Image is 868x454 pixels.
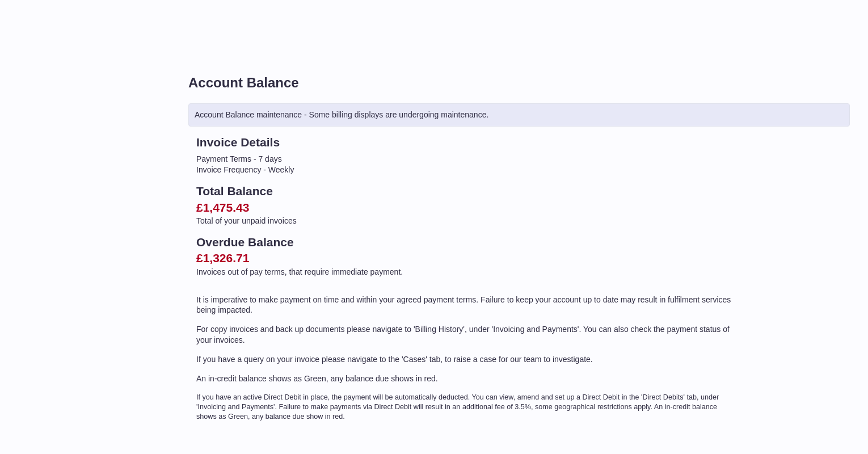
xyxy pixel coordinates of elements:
p: If you have an active Direct Debit in place, the payment will be automatically deducted. You can ... [196,393,736,422]
p: An in-credit balance shows as Green, any balance due shows in red. [196,373,736,384]
h2: Total Balance [196,183,736,199]
p: It is imperative to make payment on time and within your agreed payment terms. Failure to keep yo... [196,295,736,316]
li: Invoice Frequency - Weekly [196,165,736,175]
h2: £1,475.43 [196,200,736,216]
h2: Overdue Balance [196,234,736,250]
h1: Account Balance [188,74,850,92]
p: If you have a query on your invoice please navigate to the 'Cases' tab, to raise a case for our t... [196,354,736,365]
h2: Invoice Details [196,134,736,150]
p: Total of your unpaid invoices [196,216,736,226]
div: Account Balance maintenance - Some billing displays are undergoing maintenance. [188,103,850,127]
h2: £1,326.71 [196,250,736,266]
li: Payment Terms - 7 days [196,154,736,165]
p: Invoices out of pay terms, that require immediate payment. [196,267,736,278]
p: For copy invoices and back up documents please navigate to 'Billing History', under 'Invoicing an... [196,324,736,346]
